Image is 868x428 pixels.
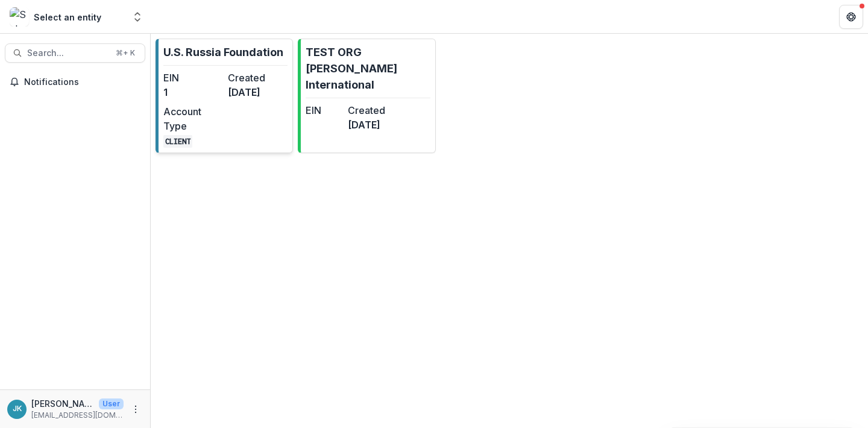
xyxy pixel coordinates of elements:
[163,85,223,99] dd: 1
[163,71,223,85] dt: EIN
[228,85,288,99] dd: [DATE]
[163,104,223,133] dt: Account Type
[348,118,385,132] dd: [DATE]
[306,103,343,118] dt: EIN
[129,5,146,29] button: Open entity switcher
[163,135,192,148] code: CLIENT
[298,39,435,153] a: TEST ORG [PERSON_NAME] InternationalEINCreated[DATE]
[10,7,29,27] img: Select an entity
[228,71,288,85] dt: Created
[5,72,145,92] button: Notifications
[24,77,140,87] span: Notifications
[306,44,430,93] p: TEST ORG [PERSON_NAME] International
[13,405,22,413] div: Jemile Kelderman
[156,39,293,153] a: U.S. Russia FoundationEIN1Created[DATE]Account TypeCLIENT
[5,43,145,63] button: Search...
[128,402,143,417] button: More
[348,103,385,118] dt: Created
[113,46,137,60] div: ⌘ + K
[99,398,124,409] p: User
[27,48,108,58] span: Search...
[839,5,863,29] button: Get Help
[31,410,124,421] p: [EMAIL_ADDRESS][DOMAIN_NAME]
[34,11,101,24] div: Select an entity
[163,44,283,60] p: U.S. Russia Foundation
[31,397,94,410] p: [PERSON_NAME]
